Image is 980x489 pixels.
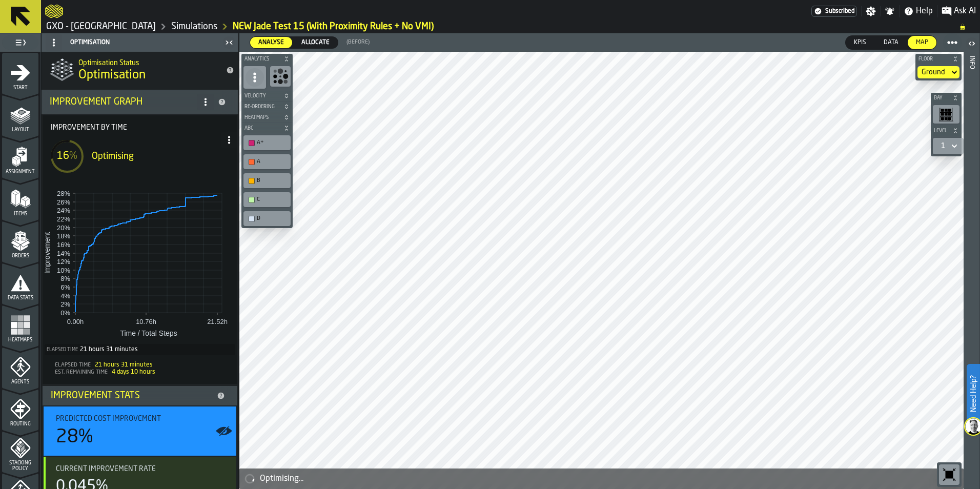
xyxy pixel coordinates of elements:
[216,406,232,456] label: button-toggle-Show on Map
[932,128,950,134] span: Level
[57,250,70,257] text: 14%
[250,37,292,48] div: thumb
[45,344,235,355] div: Total time elapsed since optimization started
[60,275,70,282] text: 8%
[811,6,857,17] a: link-to-/wh/i/a3c616c1-32a4-47e6-8ca0-af4465b04030/settings/billing
[78,67,146,84] span: Optimisation
[57,207,70,214] text: 24%
[845,35,875,50] label: button-switch-multi-KPIs
[171,21,217,32] a: link-to-/wh/i/a3c616c1-32a4-47e6-8ca0-af4465b04030
[242,115,281,120] span: Heatmaps
[112,369,155,375] span: 4 days 10 hours
[268,64,293,91] div: button-toolbar-undefined
[250,36,293,49] label: button-switch-multi-Analyse
[60,300,70,308] text: 2%
[293,36,338,49] label: button-switch-multi-Allocate
[242,93,281,99] span: Velocity
[2,337,38,343] span: Heatmaps
[242,104,281,110] span: Re-Ordering
[57,258,70,266] text: 12%
[45,2,63,21] a: logo-header
[968,365,979,422] label: Need Help?
[932,95,950,101] span: Bay
[257,158,288,165] div: A
[56,415,228,423] div: Title
[846,36,874,49] div: thumb
[2,53,38,94] li: menu Start
[297,38,334,47] span: Allocate
[242,126,281,131] span: ABC
[246,175,289,186] div: B
[242,56,281,62] span: Analytics
[56,427,93,447] div: 28%
[965,35,979,54] label: button-toggle-Open
[2,379,38,385] span: Agents
[954,5,976,17] span: Ask AI
[2,169,38,175] span: Assignment
[47,347,78,353] label: Elapsed Time
[56,415,161,423] span: Predicted Cost Improvement
[937,140,959,152] div: DropdownMenuValue-1
[57,241,70,249] text: 16%
[2,253,38,259] span: Orders
[881,6,899,16] label: button-toggle-Notifications
[260,473,959,485] div: Optimising...
[57,198,70,206] text: 26%
[246,156,289,167] div: A
[2,460,38,472] span: Stacking Policy
[875,35,907,50] label: button-switch-multi-Data
[241,54,293,64] button: button-
[120,329,177,337] text: Time / Total Steps
[233,21,434,32] a: link-to-/wh/i/a3c616c1-32a4-47e6-8ca0-af4465b04030/simulations/54a81b60-4cb7-454b-95b4-6cf0170e00af
[241,152,293,171] div: button-toolbar-undefined
[95,362,153,368] span: 21 hours 31 minutes
[69,151,77,161] span: %
[2,389,38,430] li: menu Routing
[43,115,237,132] label: Title
[44,406,236,456] div: stat-Predicted Cost Improvement
[272,68,289,85] svg: Show Congestion
[57,190,70,197] text: 28%
[2,35,38,50] label: button-toggle-Toggle Full Menu
[57,224,70,232] text: 20%
[57,232,70,240] text: 18%
[241,101,293,112] button: button-
[937,5,980,17] label: button-toggle-Ask AI
[246,194,289,205] div: C
[908,36,936,49] div: thumb
[246,213,289,224] div: D
[2,95,38,136] li: menu Layout
[862,6,880,16] label: button-toggle-Settings
[92,151,213,162] div: Optimising
[931,93,962,103] button: button-
[968,54,975,486] div: Info
[241,123,293,133] button: button-
[56,465,228,473] div: Title
[915,54,962,64] button: button-
[246,137,289,148] div: A+
[241,171,293,190] div: button-toolbar-undefined
[241,190,293,209] div: button-toolbar-undefined
[2,305,38,346] li: menu Heatmaps
[900,5,937,17] label: button-toggle-Help
[257,196,288,203] div: C
[941,142,945,150] div: DropdownMenuValue-1
[241,112,293,123] button: button-
[2,137,38,178] li: menu Assignment
[241,209,293,228] div: button-toolbar-undefined
[907,35,937,50] label: button-switch-multi-Map
[51,390,213,401] div: Improvement Stats
[60,283,70,291] text: 6%
[912,38,932,47] span: Map
[2,127,38,133] span: Layout
[811,6,857,17] div: Menu Subscription
[57,151,69,161] span: 16
[60,292,70,300] text: 4%
[51,124,237,132] span: Improvement by time
[56,465,156,473] span: Current Improvement Rate
[239,468,964,489] div: alert-Optimising...
[241,91,293,101] button: button-
[70,39,110,46] span: Optimisation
